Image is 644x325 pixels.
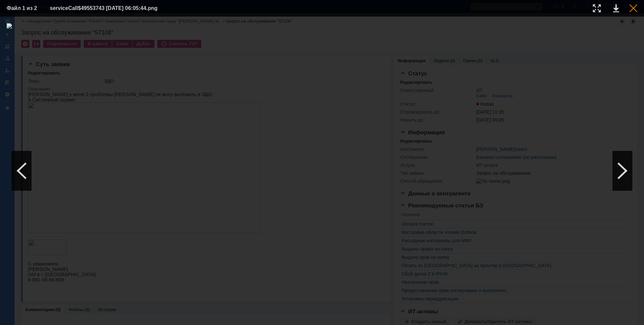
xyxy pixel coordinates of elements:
div: Файл 1 из 2 [7,6,40,11]
div: Следующий файл [612,151,632,191]
div: Закрыть окно (Esc) [629,4,637,12]
div: serviceCall$49553743 [DATE] 06:05:44.png [50,4,174,12]
div: Предыдущий файл [12,151,32,191]
div: Скачать файл [613,4,619,12]
img: download [7,23,637,318]
div: Увеличить масштаб [593,4,601,12]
